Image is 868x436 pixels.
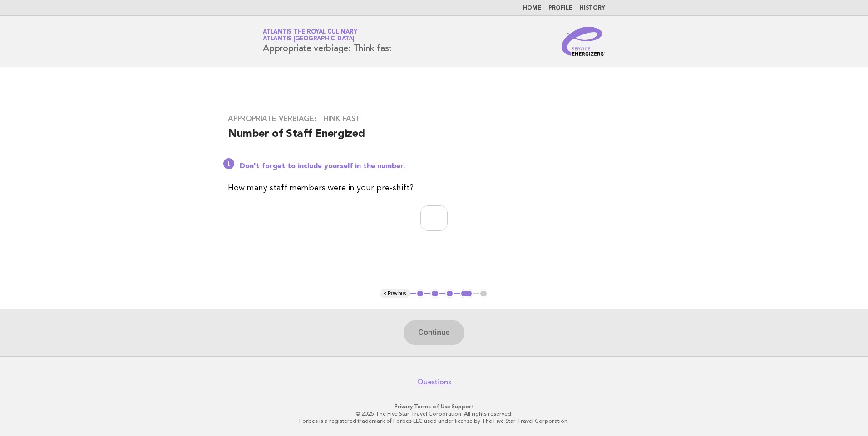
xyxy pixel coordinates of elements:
[452,403,474,410] a: Support
[562,27,605,56] img: Service Energizers
[460,289,473,298] button: 4
[228,182,640,194] p: How many staff members were in your pre-shift?
[240,162,640,171] p: Don't forget to include yourself in the number.
[156,417,712,425] p: Forbes is a registered trademark of Forbes LLC used under license by The Five Star Travel Corpora...
[416,289,425,298] button: 1
[523,5,541,11] a: Home
[580,5,605,11] a: History
[430,289,439,298] button: 2
[417,378,451,387] a: Questions
[445,289,454,298] button: 3
[263,29,357,42] a: Atlantis the Royal CulinaryAtlantis [GEOGRAPHIC_DATA]
[156,403,712,410] p: · ·
[228,114,640,123] h3: Appropriate verbiage: Think fast
[263,36,355,42] span: Atlantis [GEOGRAPHIC_DATA]
[263,29,392,53] h1: Appropriate verbiage: Think fast
[414,403,450,410] a: Terms of Use
[395,403,413,410] a: Privacy
[548,5,572,11] a: Profile
[380,289,409,298] button: < Previous
[228,127,640,149] h2: Number of Staff Energized
[156,410,712,417] p: © 2025 The Five Star Travel Corporation. All rights reserved.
